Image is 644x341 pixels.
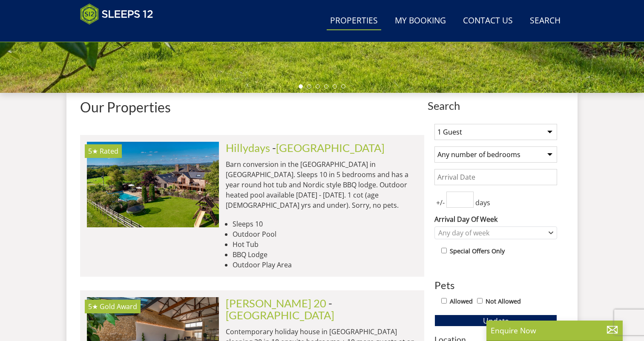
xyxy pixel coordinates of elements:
span: Hillydays has a 5 star rating under the Quality in Tourism Scheme [88,146,98,156]
span: Churchill 20 has a 5 star rating under the Quality in Tourism Scheme [88,302,98,311]
img: Sleeps 12 [80,3,153,25]
a: Search [526,11,564,31]
h3: Pets [434,280,557,291]
span: Churchill 20 has been awarded a Gold Award by Visit England [100,302,137,311]
span: days [474,198,492,208]
label: Allowed [450,297,473,306]
label: Arrival Day Of Week [434,214,557,224]
li: BBQ Lodge [233,249,417,260]
iframe: Customer reviews powered by Trustpilot [76,30,165,37]
input: Arrival Date [434,169,557,185]
h1: Our Properties [80,100,424,115]
a: Contact Us [460,11,516,31]
label: Special Offers Only [450,246,505,256]
span: Search [428,100,564,112]
p: Barn conversion in the [GEOGRAPHIC_DATA] in [GEOGRAPHIC_DATA]. Sleeps 10 in 5 bedrooms and has a ... [226,159,417,210]
a: [PERSON_NAME] 20 [226,297,326,309]
p: Enquire Now [491,325,618,336]
button: Update [434,315,557,327]
span: Rated [100,146,118,156]
a: [GEOGRAPHIC_DATA] [276,141,385,154]
a: Properties [327,11,381,31]
label: Not Allowed [486,297,521,306]
span: - [226,297,334,321]
img: hillydays-holiday-home-accommodation-devon-sleeping-10.original.jpg [87,142,219,227]
span: +/- [434,198,446,208]
a: Hillydays [226,141,270,154]
li: Outdoor Pool [233,229,417,239]
a: [GEOGRAPHIC_DATA] [226,309,334,321]
li: Sleeps 10 [233,219,417,229]
div: Combobox [434,226,557,239]
a: 5★ Rated [87,142,219,227]
span: - [272,141,385,154]
li: Outdoor Play Area [233,260,417,270]
li: Hot Tub [233,239,417,249]
div: Any day of week [436,228,546,238]
span: Update [483,315,509,326]
a: My Booking [391,11,449,31]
